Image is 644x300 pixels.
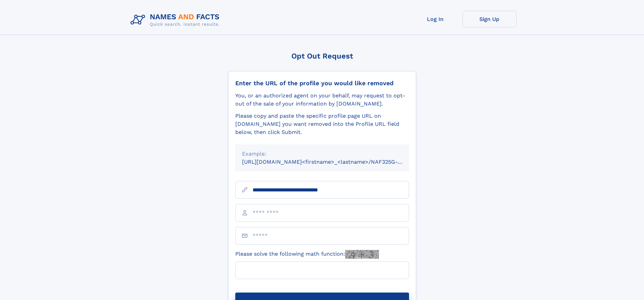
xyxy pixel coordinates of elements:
a: Log In [408,11,462,27]
div: Example: [242,150,402,158]
a: Sign Up [462,11,517,27]
small: [URL][DOMAIN_NAME]<firstname>_<lastname>/NAF325G-xxxxxxxx [242,159,422,165]
div: You, or an authorized agent on your behalf, may request to opt-out of the sale of your informatio... [235,92,409,108]
label: Please solve the following math function: [235,250,379,259]
div: Opt Out Request [228,52,416,60]
img: Logo Names and Facts [128,11,225,29]
div: Enter the URL of the profile you would like removed [235,79,409,87]
div: Please copy and paste the specific profile page URL on [DOMAIN_NAME] you want removed into the Pr... [235,112,409,136]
